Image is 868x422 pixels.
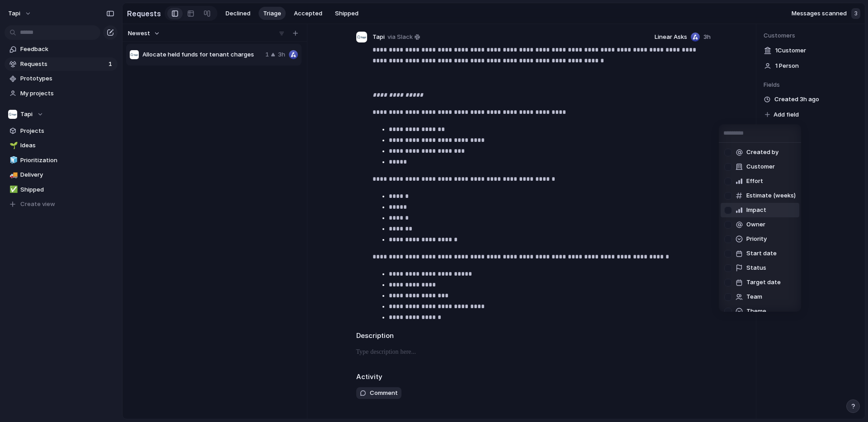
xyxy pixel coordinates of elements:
[746,191,796,200] span: Estimate (weeks)
[746,206,766,215] span: Impact
[746,234,767,244] span: Priority
[746,292,762,301] span: Team
[746,249,777,258] span: Start date
[746,307,766,316] span: Theme
[746,162,775,171] span: Customer
[746,220,765,229] span: Owner
[746,148,778,157] span: Created by
[746,177,763,186] span: Effort
[746,263,766,272] span: Status
[746,278,781,287] span: Target date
